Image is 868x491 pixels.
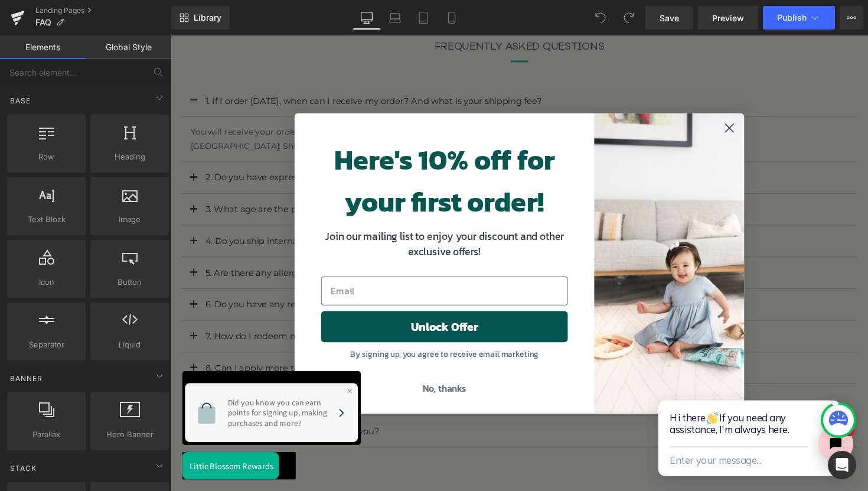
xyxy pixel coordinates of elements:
[660,12,679,24] span: Save
[158,197,403,229] span: Join our mailing list to enjoy your discount and other exclusive offers!
[171,6,230,30] a: New Library
[617,6,641,30] button: Redo
[698,6,758,30] a: Preview
[562,84,583,105] button: Close dialog
[763,6,835,30] button: Publish
[488,336,714,467] iframe: Tidio Chat
[9,373,44,384] span: Banner
[9,95,32,106] span: Base
[381,6,409,30] a: Laptop
[353,6,381,30] a: Desktop
[12,427,128,455] iframe: LoyaltyLion beacon
[154,282,407,314] button: Unlock Offer
[154,350,407,373] button: No, thanks
[86,35,171,59] a: Global Style
[11,276,82,288] span: Icon
[438,6,466,30] a: Mobile
[589,6,612,30] button: Undo
[9,463,38,474] span: Stack
[434,80,588,388] img: c7ab479f-c7f5-434d-bacc-d6f186d768b9.jpeg
[154,247,407,277] input: Email
[712,12,744,24] span: Preview
[184,320,377,333] span: By signing up, you agree to receive email marketing
[168,106,394,191] span: Here's 10% off for your first order!
[11,428,82,441] span: Parallax
[194,12,221,23] span: Library
[777,13,807,22] span: Publish
[47,24,155,61] div: Did you know you can earn points for signing up, making purchases and more?
[94,151,165,163] span: Heading
[35,6,171,15] a: Landing Pages
[840,6,863,30] button: More
[94,428,165,441] span: Hero Banner
[409,6,438,30] a: Tablet
[94,276,165,288] span: Button
[11,151,82,163] span: Row
[11,213,82,226] span: Text Block
[94,213,165,226] span: Image
[94,339,165,351] span: Liquid
[35,18,51,27] span: FAQ
[828,451,856,479] div: Open Intercom Messenger
[11,339,82,351] span: Separator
